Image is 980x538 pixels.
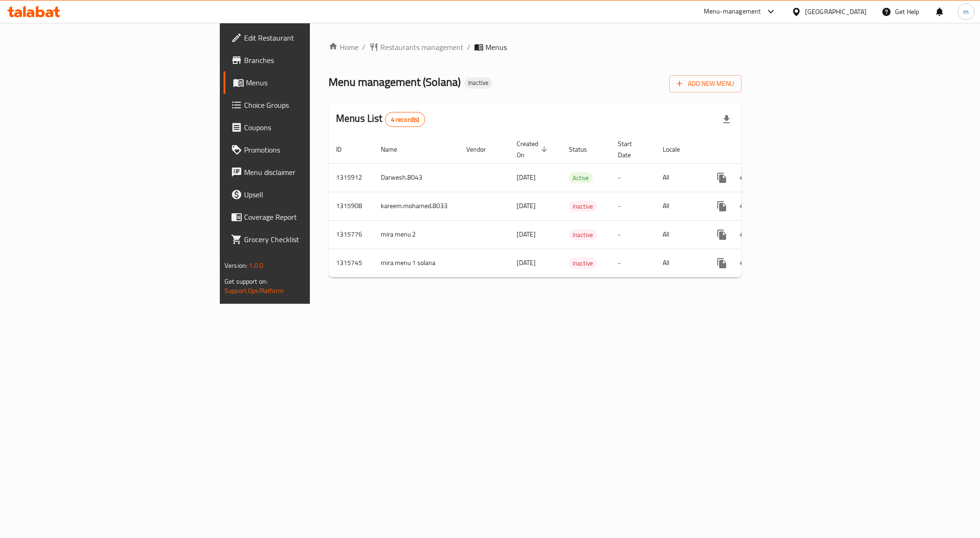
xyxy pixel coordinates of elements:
h2: Menus List [336,112,425,127]
div: Inactive [569,258,597,269]
span: ID [336,144,354,155]
a: Coupons [224,116,384,139]
div: Menu-management [704,6,761,17]
span: Vendor [466,144,498,155]
div: Active [569,172,593,183]
button: Change Status [733,252,756,274]
span: Promotions [244,144,376,155]
span: 4 record(s) [385,115,425,124]
a: Branches [224,49,384,71]
a: Upsell [224,183,384,206]
span: Version: [224,259,247,272]
a: Menus [224,71,384,94]
button: Change Status [733,224,756,246]
span: [DATE] [517,228,536,240]
span: [DATE] [517,257,536,269]
th: Actions [703,135,808,164]
a: Support.OpsPlatform [224,285,284,297]
a: Coverage Report [224,206,384,228]
span: Inactive [569,201,597,212]
span: Edit Restaurant [244,32,376,43]
span: Choice Groups [244,99,376,111]
span: Menu management ( Solana ) [329,71,461,92]
span: Created On [517,138,550,161]
button: more [711,252,733,274]
td: All [655,220,703,249]
span: Menus [485,42,507,53]
div: Inactive [464,77,492,89]
button: more [711,167,733,189]
button: more [711,195,733,217]
td: mira menu 1 solana [373,249,459,277]
span: Menus [246,77,376,88]
span: Inactive [569,230,597,240]
span: Grocery Checklist [244,234,376,245]
nav: breadcrumb [329,42,742,53]
td: - [610,249,655,277]
div: [GEOGRAPHIC_DATA] [805,7,867,17]
span: 1.0.0 [249,259,263,272]
button: more [711,224,733,246]
td: Darwesh.8043 [373,163,459,192]
span: [DATE] [517,200,536,212]
div: Export file [715,108,738,131]
span: Locale [663,144,692,155]
span: Coverage Report [244,211,376,223]
span: Inactive [569,258,597,269]
span: Get support on: [224,275,267,287]
a: Restaurants management [369,42,463,53]
td: - [610,220,655,249]
span: Add New Menu [677,78,734,90]
span: Inactive [464,79,492,87]
td: - [610,163,655,192]
span: [DATE] [517,171,536,183]
li: / [467,42,470,53]
span: Status [569,144,599,155]
div: Inactive [569,229,597,240]
td: All [655,192,703,220]
span: Start Date [618,138,644,161]
span: Restaurants management [380,42,463,53]
div: Total records count [385,112,426,127]
span: Name [381,144,409,155]
span: Upsell [244,189,376,200]
span: Coupons [244,122,376,133]
button: Change Status [733,195,756,217]
td: mira menu 2 [373,220,459,249]
td: All [655,249,703,277]
button: Change Status [733,167,756,189]
td: All [655,163,703,192]
table: enhanced table [329,135,808,278]
a: Promotions [224,139,384,161]
td: - [610,192,655,220]
a: Menu disclaimer [224,161,384,183]
a: Grocery Checklist [224,228,384,251]
button: Add New Menu [669,75,742,92]
td: kareem.mohamed.8033 [373,192,459,220]
a: Choice Groups [224,94,384,116]
span: Menu disclaimer [244,167,376,178]
span: Branches [244,55,376,66]
span: m [963,7,969,17]
span: Active [569,173,593,183]
a: Edit Restaurant [224,27,384,49]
